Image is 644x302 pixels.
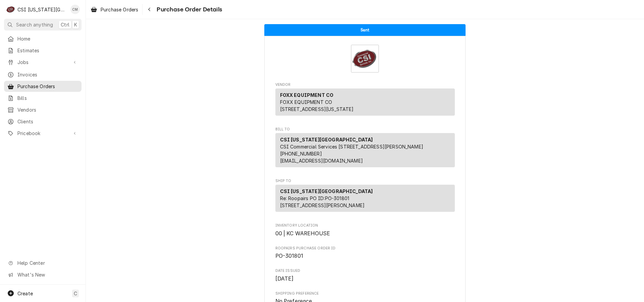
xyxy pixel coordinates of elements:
[4,93,82,104] a: Bills
[275,133,455,170] div: Bill To
[4,69,82,80] a: Invoices
[280,99,354,112] span: FOXX EQUIPMENT CO [STREET_ADDRESS][US_STATE]
[275,185,455,215] div: Ship To
[4,19,82,31] button: Search anythingCtrlK
[275,82,455,87] span: Vendor
[17,106,78,113] span: Vendors
[275,230,455,238] span: Inventory Location
[280,188,373,194] strong: CSI [US_STATE][GEOGRAPHIC_DATA]
[275,246,455,260] div: Roopairs Purchase Order ID
[275,276,294,282] span: [DATE]
[275,133,455,167] div: Bill To
[17,59,68,66] span: Jobs
[275,253,303,259] span: PO-301801
[361,28,370,32] span: Sent
[17,130,68,137] span: Pricebook
[17,291,33,296] span: Create
[17,118,78,125] span: Clients
[275,268,455,274] span: Date Issued
[264,24,466,36] div: Status
[17,47,78,54] span: Estimates
[88,4,141,15] a: Purchase Orders
[4,57,82,68] a: Go to Jobs
[275,178,455,184] span: Ship To
[17,83,78,90] span: Purchase Orders
[4,33,82,44] a: Home
[4,116,82,127] a: Clients
[280,144,423,149] span: CSI Commercial Services [STREET_ADDRESS][PERSON_NAME]
[275,291,455,296] span: Shipping Preference
[280,158,363,164] a: [EMAIL_ADDRESS][DOMAIN_NAME]
[275,223,455,228] span: Inventory Location
[275,223,455,237] div: Inventory Location
[4,269,82,280] a: Go to What's New
[17,71,78,78] span: Invoices
[275,88,455,118] div: Vendor
[17,259,77,266] span: Help Center
[280,195,350,201] span: Re: Roopairs PO ID: PO-301801
[17,6,67,13] div: CSI [US_STATE][GEOGRAPHIC_DATA]
[275,252,455,260] span: Roopairs Purchase Order ID
[74,21,77,28] span: K
[280,92,334,98] strong: FOXX EQUIPMENT CO
[6,5,15,14] div: C
[275,275,455,283] span: Date Issued
[275,268,455,283] div: Date Issued
[275,88,455,116] div: Vendor
[275,246,455,251] span: Roopairs Purchase Order ID
[275,230,330,237] span: 00 | KC WAREHOUSE
[275,185,455,212] div: Ship To
[280,137,373,142] strong: CSI [US_STATE][GEOGRAPHIC_DATA]
[144,4,155,15] button: Navigate back
[61,21,69,28] span: Ctrl
[4,81,82,92] a: Purchase Orders
[17,95,78,102] span: Bills
[74,290,77,297] span: C
[280,202,365,208] span: [STREET_ADDRESS][PERSON_NAME]
[16,21,53,28] span: Search anything
[6,5,15,14] div: CSI Kansas City's Avatar
[275,178,455,215] div: Purchase Order Ship To
[4,128,82,139] a: Go to Pricebook
[17,271,77,278] span: What's New
[155,5,222,14] span: Purchase Order Details
[275,127,455,132] span: Bill To
[275,127,455,170] div: Purchase Order Bill To
[4,257,82,268] a: Go to Help Center
[17,35,78,42] span: Home
[275,82,455,119] div: Purchase Order Vendor
[280,151,322,157] a: [PHONE_NUMBER]
[4,45,82,56] a: Estimates
[101,6,138,13] span: Purchase Orders
[4,104,82,115] a: Vendors
[351,45,379,73] img: Logo
[70,5,80,14] div: Chancellor Morris's Avatar
[70,5,80,14] div: CM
